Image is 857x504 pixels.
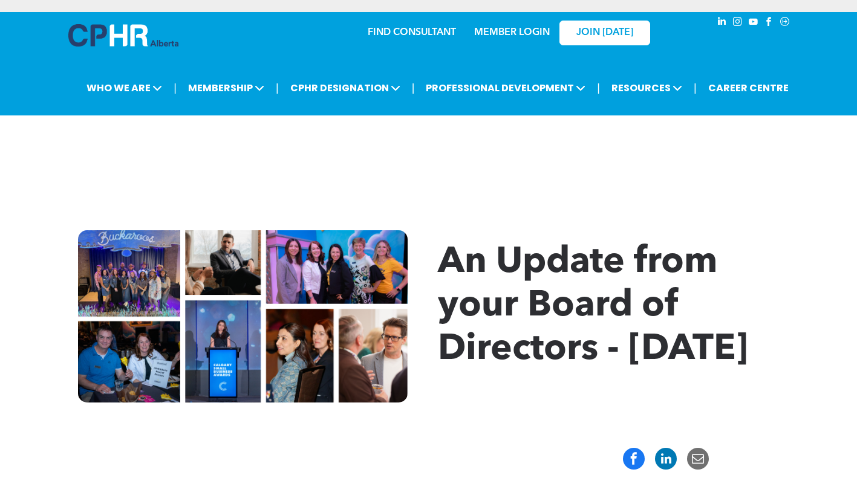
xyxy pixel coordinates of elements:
span: MEMBERSHIP [184,77,268,99]
a: MEMBER LOGIN [474,28,550,37]
span: RESOURCES [608,77,686,99]
a: linkedin [715,15,729,31]
a: youtube [747,15,760,31]
a: FIND CONSULTANT [368,28,456,37]
a: instagram [731,15,745,31]
li: | [412,76,415,100]
img: A blue and white logo for cp alberta [68,24,178,47]
li: | [597,76,600,100]
li: | [276,76,279,100]
a: CAREER CENTRE [705,77,792,99]
li: | [694,76,697,100]
span: JOIN [DATE] [576,27,633,39]
a: facebook [763,15,776,31]
a: Social network [778,15,792,31]
span: CPHR DESIGNATION [287,77,404,99]
span: An Update from your Board of Directors - [DATE] [438,245,748,368]
span: PROFESSIONAL DEVELOPMENT [422,77,589,99]
span: WHO WE ARE [83,77,166,99]
a: JOIN [DATE] [559,21,650,45]
li: | [174,76,177,100]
